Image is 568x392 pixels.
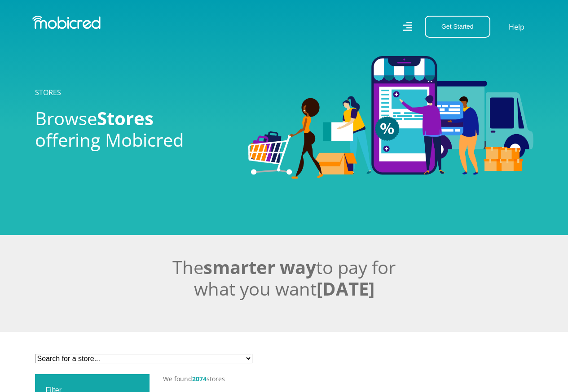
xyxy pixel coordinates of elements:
img: Mobicred [32,16,101,29]
p: We found stores [163,374,533,383]
span: 2074 [192,375,207,383]
button: Get Started [425,16,490,38]
span: Stores [97,106,154,131]
h2: Browse offering Mobicred [35,108,235,151]
a: Help [508,21,525,33]
img: Stores [248,56,533,179]
a: STORES [35,87,61,97]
